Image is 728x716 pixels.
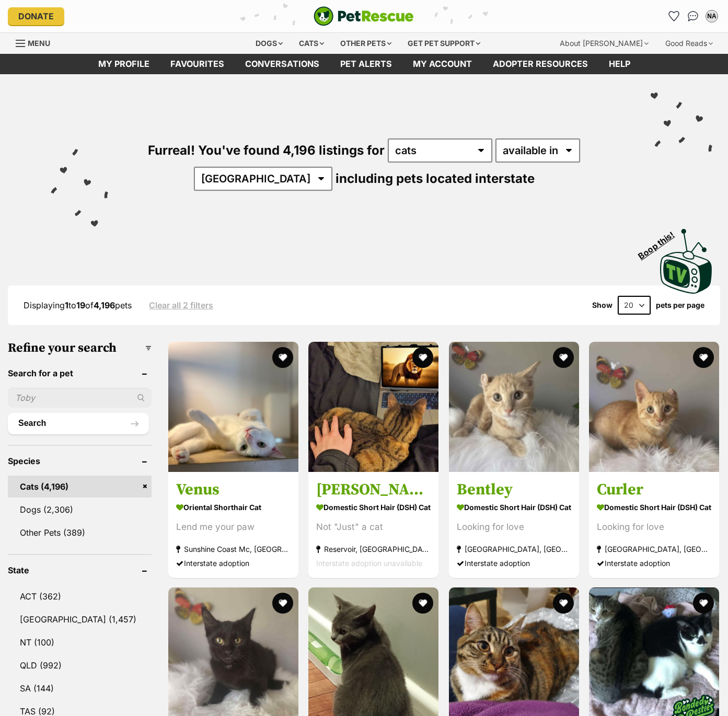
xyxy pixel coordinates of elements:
[148,143,385,158] span: Furreal! You've found 4,196 listings for
[28,39,50,48] span: Menu
[336,171,535,186] span: including pets located interstate
[8,585,152,607] a: ACT (362)
[314,6,414,26] img: logo-cat-932fe2b9b8326f06289b0f2fb663e598f794de774fb13d1741a6617ecf9a85b4.svg
[8,565,152,575] header: State
[176,519,291,534] div: Lend me your paw
[402,54,482,74] a: My account
[457,519,571,534] div: Looking for love
[8,456,152,466] header: Species
[8,413,149,434] button: Search
[598,54,641,74] a: Help
[707,11,717,21] div: NA
[8,388,152,408] input: Toby
[308,342,438,472] img: Sasha - Domestic Short Hair (DSH) Cat
[666,8,683,25] a: Favourites
[308,471,438,578] a: [PERSON_NAME] Domestic Short Hair (DSH) Cat Not "Just" a cat Reservoir, [GEOGRAPHIC_DATA] Interst...
[168,471,298,578] a: Venus Oriental Shorthair Cat Lend me your paw Sunshine Coast Mc, [GEOGRAPHIC_DATA] Interstate ado...
[8,677,152,699] a: SA (144)
[592,301,613,309] span: Show
[24,300,132,310] span: Displaying to of pets
[94,300,115,310] strong: 4,196
[235,54,330,74] a: conversations
[589,471,719,578] a: Curler Domestic Short Hair (DSH) Cat Looking for love [GEOGRAPHIC_DATA], [GEOGRAPHIC_DATA] Inters...
[316,479,431,499] h3: [PERSON_NAME]
[8,522,152,544] a: Other Pets (389)
[656,301,704,309] label: pets per page
[76,300,85,310] strong: 19
[693,593,714,614] button: favourite
[16,33,57,52] a: Menu
[8,608,152,630] a: [GEOGRAPHIC_DATA] (1,457)
[597,499,711,514] strong: Domestic Short Hair (DSH) Cat
[316,519,431,534] div: Not "Just" a cat
[660,229,712,294] img: PetRescue TV logo
[482,54,598,74] a: Adopter resources
[597,541,711,556] strong: [GEOGRAPHIC_DATA], [GEOGRAPHIC_DATA]
[65,300,68,310] strong: 1
[660,220,712,296] a: Boop this!
[658,33,720,54] div: Good Reads
[553,593,574,614] button: favourite
[176,556,291,570] div: Interstate adoption
[400,33,488,54] div: Get pet support
[176,479,291,499] h3: Venus
[8,499,152,521] a: Dogs (2,306)
[553,347,574,368] button: favourite
[597,519,711,534] div: Looking for love
[597,556,711,570] div: Interstate adoption
[316,558,422,567] span: Interstate adoption unavailable
[176,499,291,514] strong: Oriental Shorthair Cat
[637,223,685,261] span: Boop this!
[8,368,152,378] header: Search for a pet
[314,6,414,26] a: PetRescue
[272,593,293,614] button: favourite
[333,33,399,54] div: Other pets
[316,499,431,514] strong: Domestic Short Hair (DSH) Cat
[8,631,152,653] a: NT (100)
[248,33,290,54] div: Dogs
[449,342,579,472] img: Bentley - Domestic Short Hair (DSH) Cat
[688,11,699,21] img: chat-41dd97257d64d25036548639549fe6c8038ab92f7586957e7f3b1b290dea8141.svg
[597,479,711,499] h3: Curler
[413,593,434,614] button: favourite
[330,54,402,74] a: Pet alerts
[666,8,720,25] ul: Account quick links
[316,541,431,556] strong: Reservoir, [GEOGRAPHIC_DATA]
[693,347,714,368] button: favourite
[8,654,152,676] a: QLD (992)
[413,347,434,368] button: favourite
[457,541,571,556] strong: [GEOGRAPHIC_DATA], [GEOGRAPHIC_DATA]
[457,479,571,499] h3: Bentley
[8,341,152,355] h3: Refine your search
[272,347,293,368] button: favourite
[8,476,152,498] a: Cats (4,196)
[292,33,331,54] div: Cats
[552,33,656,54] div: About [PERSON_NAME]
[8,7,64,25] a: Donate
[457,556,571,570] div: Interstate adoption
[589,342,719,472] img: Curler - Domestic Short Hair (DSH) Cat
[176,541,291,556] strong: Sunshine Coast Mc, [GEOGRAPHIC_DATA]
[703,8,720,25] button: My account
[88,54,160,74] a: My profile
[685,8,701,25] a: Conversations
[149,301,213,310] a: Clear all 2 filters
[449,471,579,578] a: Bentley Domestic Short Hair (DSH) Cat Looking for love [GEOGRAPHIC_DATA], [GEOGRAPHIC_DATA] Inter...
[457,499,571,514] strong: Domestic Short Hair (DSH) Cat
[160,54,235,74] a: Favourites
[168,342,298,472] img: Venus - Oriental Shorthair Cat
